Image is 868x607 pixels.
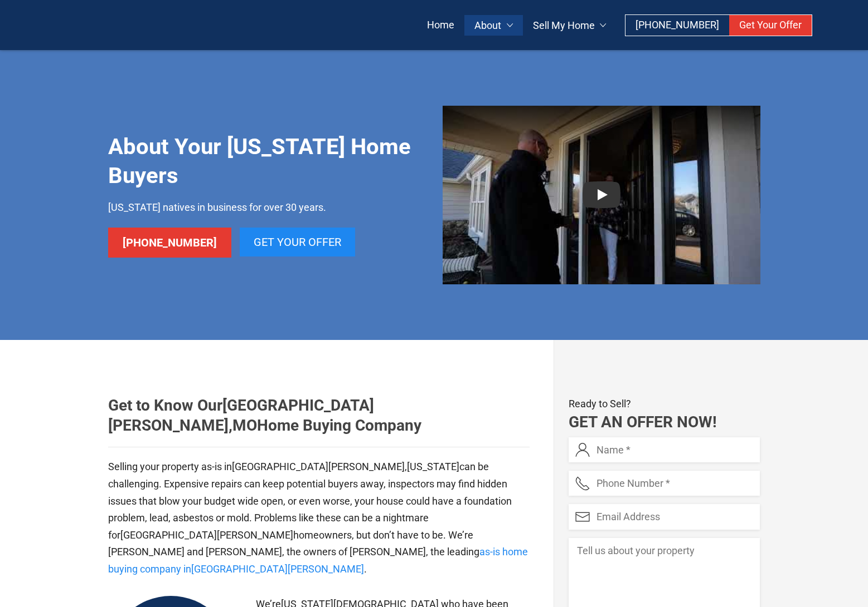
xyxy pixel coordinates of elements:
[108,199,426,216] p: [US_STATE] natives in business for over 30 years.
[123,236,217,249] span: [PHONE_NUMBER]
[108,396,530,436] h2: Get to Know Our , Home Buying Company
[569,471,760,496] input: Phone Number *
[523,15,617,36] a: Sell My Home
[120,529,293,541] span: [GEOGRAPHIC_DATA][PERSON_NAME]
[569,412,760,432] h2: Get an Offer Now!
[108,546,528,575] a: as-is home buying company in[GEOGRAPHIC_DATA][PERSON_NAME]
[729,15,812,36] a: Get Your Offer
[625,15,729,36] a: [PHONE_NUMBER]
[108,396,374,435] span: [GEOGRAPHIC_DATA][PERSON_NAME]
[108,228,231,258] a: [PHONE_NUMBER]
[232,461,405,472] span: [GEOGRAPHIC_DATA][PERSON_NAME]
[191,563,364,575] span: [GEOGRAPHIC_DATA][PERSON_NAME]
[464,15,523,36] a: About
[417,15,464,36] a: Home
[569,504,760,529] input: Email Address
[569,437,760,462] input: Name *
[108,132,426,190] h1: About Your [US_STATE] Home Buyers
[407,461,459,472] span: [US_STATE]
[636,19,719,31] span: [PHONE_NUMBER]
[108,458,530,578] p: Selling your property as-is in , can be challenging. Expensive repairs can keep potential buyers ...
[569,396,760,413] p: Ready to Sell?
[240,228,355,256] a: Get Your Offer
[232,416,257,435] span: MO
